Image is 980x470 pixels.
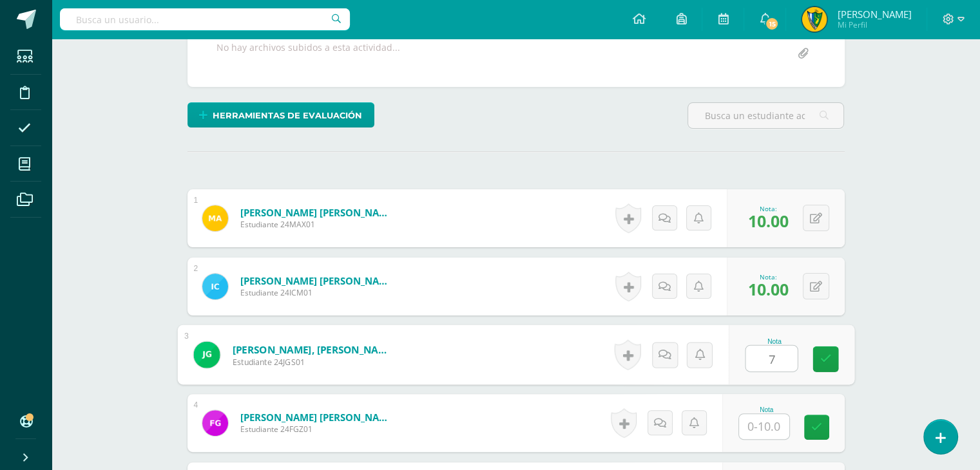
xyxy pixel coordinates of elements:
[240,219,395,230] span: Estudiante 24MAX01
[738,406,795,413] div: Nota
[240,411,395,424] a: [PERSON_NAME] [PERSON_NAME]
[688,103,843,128] input: Busca un estudiante aquí...
[748,210,789,232] span: 10.00
[745,337,803,344] div: Nota
[240,206,395,219] a: [PERSON_NAME] [PERSON_NAME]
[802,6,827,32] img: b37851fad9e4161bae60e6edfa45055e.png
[837,8,911,21] span: [PERSON_NAME]
[240,287,395,298] span: Estudiante 24ICM01
[837,19,911,30] span: Mi Perfil
[748,272,789,281] div: Nota:
[232,356,391,368] span: Estudiante 24JGS01
[193,341,220,368] img: 2f73ea383a52b1e6e6ed7b3ecb9d469d.png
[240,424,395,435] span: Estudiante 24FGZ01
[202,274,228,299] img: 14fda37c41783f552900ac4d3a8d7a19.png
[232,343,391,356] a: [PERSON_NAME], [PERSON_NAME]
[748,204,789,213] div: Nota:
[745,346,797,371] input: 0-10.0
[60,8,350,30] input: Busca un usuario...
[216,41,400,66] div: No hay archivos subidos a esta actividad...
[765,17,779,31] span: 15
[187,102,374,127] a: Herramientas de evaluación
[202,410,228,436] img: 659cc59283fa0b3a7e09202f993920ca.png
[748,278,789,300] span: 10.00
[240,274,395,287] a: [PERSON_NAME] [PERSON_NAME]
[739,414,789,439] input: 0-10.0
[213,104,362,127] span: Herramientas de evaluación
[202,205,228,231] img: a2060a402ef5368fa03fb13d8a7869e2.png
